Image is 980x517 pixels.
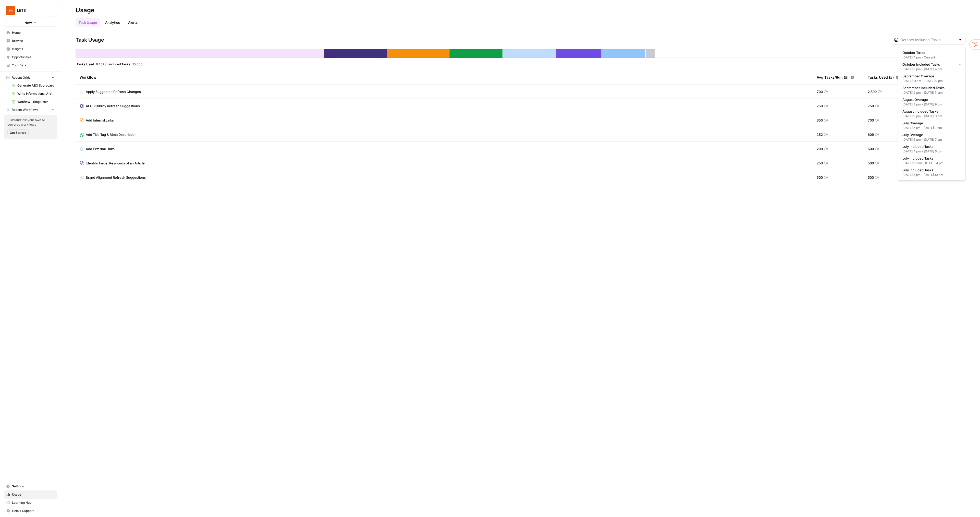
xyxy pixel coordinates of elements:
span: July Included Tasks [902,156,959,161]
span: 750 [868,103,874,109]
h1: [PERSON_NAME] [25,3,58,6]
div: [DATE] 9 pm - [DATE] 4 pm [902,67,961,71]
span: Generate AEO Scorecard [17,83,55,88]
span: Insights [12,47,55,51]
span: Browse [12,39,55,43]
div: [DATE] 7 pm - [DATE] 9 pm [902,126,961,130]
div: [PERSON_NAME] • 16h ago [8,147,50,150]
a: Write Informational Article [9,90,57,98]
a: Usage [4,490,57,499]
div: Close [90,2,99,11]
a: Generate AEO Scorecard [9,81,57,90]
a: Task Usage [76,18,100,27]
span: Help + Support [12,509,55,513]
div: Ok I got it. Please allow me some time to check with the team internally and see what alternative... [8,128,80,143]
span: Tasks Used: [77,62,95,66]
span: July Included Tasks [902,144,959,149]
span: July Overage [902,121,959,126]
button: Gif picker [24,167,28,171]
a: Alerts [125,18,141,27]
span: 500 [868,161,874,166]
img: LETS Logo [6,6,15,15]
p: Active 14h ago [25,6,50,11]
a: Opportunities [4,53,57,61]
span: July Included Tasks [902,167,959,173]
span: 600 [868,146,874,151]
a: Settings [4,482,57,490]
button: Upload attachment [8,167,12,171]
div: perfect. I set an instruction o brand voice on my knowledge page. Hope it works too. [18,155,98,177]
div: But I set in the power agent to use the blog pot,. not only the primary keyword. [18,32,98,53]
button: Get Started [7,129,29,136]
span: July Overage [902,132,959,137]
button: Workspace: LETS [4,4,57,17]
div: André says… [4,32,98,53]
span: Usage [12,492,55,497]
span: 700 [868,118,874,123]
div: [DATE] 6 pm - [DATE] 7 pm [902,137,961,142]
span: Add Internal Links [86,118,114,123]
a: Analytics [102,18,123,27]
span: Home [12,30,55,35]
div: [DATE] 9 pm - [DATE] 3 pm [902,114,961,118]
span: October Tasks [902,50,959,55]
input: October Included Tasks [900,37,956,42]
button: Home [80,2,90,12]
div: Usage [76,6,94,14]
div: Also, the team is not English fluent speaker to review it in other language than their mother one... [22,98,94,118]
a: Insights [4,45,57,53]
span: 500 [868,175,874,180]
button: New [4,19,57,27]
span: Add Title Tag & Meta Description [86,132,137,137]
button: Help + Support [4,507,57,515]
div: The problem is the recommendation will not be applied correctle. Because we work in the Brazilian... [18,53,98,94]
span: Your Data [12,63,55,68]
div: The problem is the recommendation will not be applied correctle. Because we work in the Brazilian... [22,56,94,91]
div: Manuel says… [4,125,98,155]
span: Identify Target Keywords of an Article [86,161,145,166]
textarea: Message… [4,157,98,165]
button: Recent Workflows [4,106,57,114]
button: Send a message… [88,165,96,173]
span: Learning Hub [12,500,55,505]
a: Your Data [4,61,57,69]
a: Browse [4,37,57,45]
button: Start recording [32,167,36,171]
span: Opportunities [12,55,55,59]
span: Brand Alignment Refresh Suggestions [86,175,146,180]
span: 6.459 [96,62,104,66]
span: 10.000 [132,62,143,66]
a: Learning Hub [4,499,57,507]
span: Get Started [10,130,26,135]
div: [DATE] 10 am - [DATE] 4 pm [902,161,961,165]
div: André says… [4,95,98,125]
span: 250 [817,161,823,166]
button: Emoji picker [16,167,20,171]
span: 700 [817,89,823,94]
span: 152 [817,132,823,137]
img: Profile image for Manuel [15,3,23,11]
div: [DATE] 4 pm - Current [902,55,961,60]
span: 500 [817,175,823,180]
div: [DATE] 9 pm - [DATE] 11 am [902,90,961,95]
span: Add External Links [86,146,115,151]
div: Also, the team is not English fluent speaker to review it in other language than their mother one... [18,95,98,121]
div: But I set in the power agent to use the blog pot,. not only the primary keyword. [22,35,94,50]
span: Settings [12,484,55,489]
span: 350 [817,118,823,123]
span: New [24,20,32,25]
div: [DATE] 4 pm - [DATE] 6 pm [902,149,961,154]
span: 750 [817,103,823,109]
span: Build and test your own AI powered workflows [7,118,54,127]
span: 200 [817,146,823,151]
span: Write Informational Article [17,91,55,96]
div: Workflow [80,70,808,84]
div: Ok I got it. Please allow me some time to check with the team internally and see what alternative... [4,125,84,146]
button: Recent Grids [4,74,57,81]
div: Tasks Used (#) [868,70,903,84]
span: Recent Workflows [12,107,38,112]
div: [DATE] 5 pm - [DATE] 10 am [902,173,961,177]
div: André says… [4,155,98,181]
span: Included Tasks: [108,62,131,66]
a: Webflow - Blog Posts [9,98,57,106]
